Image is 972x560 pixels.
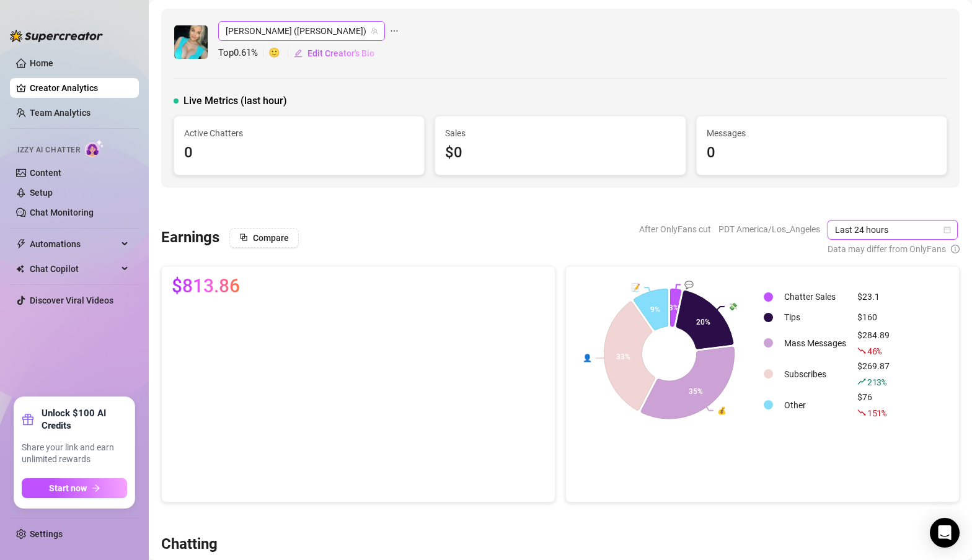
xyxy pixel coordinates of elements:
[22,478,127,498] button: Start nowarrow-right
[293,43,375,63] button: Edit Creator's Bio
[30,259,118,279] span: Chat Copilot
[239,233,248,242] span: block
[445,126,675,140] span: Sales
[943,226,951,234] span: calendar
[857,377,866,386] span: rise
[779,328,851,358] td: Mass Messages
[22,413,34,426] span: gift
[867,407,886,419] span: 151 %
[951,242,960,256] span: info-circle
[218,46,268,61] span: Top 0.61 %
[857,310,890,324] div: $160
[268,46,293,61] span: 🙂
[779,359,851,389] td: Subscribes
[183,94,287,108] span: Live Metrics (last hour)
[779,308,851,327] td: Tips
[307,48,374,58] span: Edit Creator's Bio
[684,279,694,289] text: 💬
[930,518,960,548] div: Open Intercom Messenger
[49,483,87,493] span: Start now
[857,346,866,355] span: fall
[857,390,890,420] div: $76
[10,30,103,42] img: logo-BBDzfeDw.svg
[631,282,640,292] text: 📝
[184,126,414,140] span: Active Chatters
[390,21,399,41] span: ellipsis
[728,302,738,311] text: 💸
[779,287,851,307] td: Chatter Sales
[828,242,946,256] span: Data may differ from OnlyFans
[161,535,218,554] h3: Chatting
[779,390,851,420] td: Other
[857,290,890,304] div: $23.1
[161,228,219,248] h3: Earnings
[371,27,378,35] span: team
[226,22,378,40] span: Emily (emilysears)
[42,407,127,432] strong: Unlock $100 AI Credits
[867,376,886,388] span: 213 %
[16,265,24,273] img: Chat Copilot
[30,208,94,217] a: Chat Monitoring
[92,484,100,492] span: arrow-right
[294,49,303,58] span: edit
[867,345,881,357] span: 46 %
[229,228,299,248] button: Compare
[718,220,820,238] span: PDT America/Los_Angeles
[30,295,113,305] a: Discover Viral Videos
[30,529,63,539] a: Settings
[174,25,208,59] img: Emily
[30,78,129,98] a: Creator Analytics
[17,144,80,156] span: Izzy AI Chatter
[717,405,727,414] text: 💰
[857,408,866,417] span: fall
[172,276,240,296] span: $813.86
[30,234,118,254] span: Automations
[583,353,592,362] text: 👤
[639,220,711,238] span: After OnlyFans cut
[707,141,937,165] div: 0
[16,239,26,249] span: thunderbolt
[184,141,414,165] div: 0
[835,221,950,239] span: Last 24 hours
[30,168,61,178] a: Content
[707,126,937,140] span: Messages
[22,442,127,466] span: Share your link and earn unlimited rewards
[857,359,890,389] div: $269.87
[30,58,53,68] a: Home
[445,141,675,165] div: $0
[253,233,289,243] span: Compare
[85,139,104,157] img: AI Chatter
[30,108,91,118] a: Team Analytics
[30,188,53,198] a: Setup
[857,328,890,358] div: $284.89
